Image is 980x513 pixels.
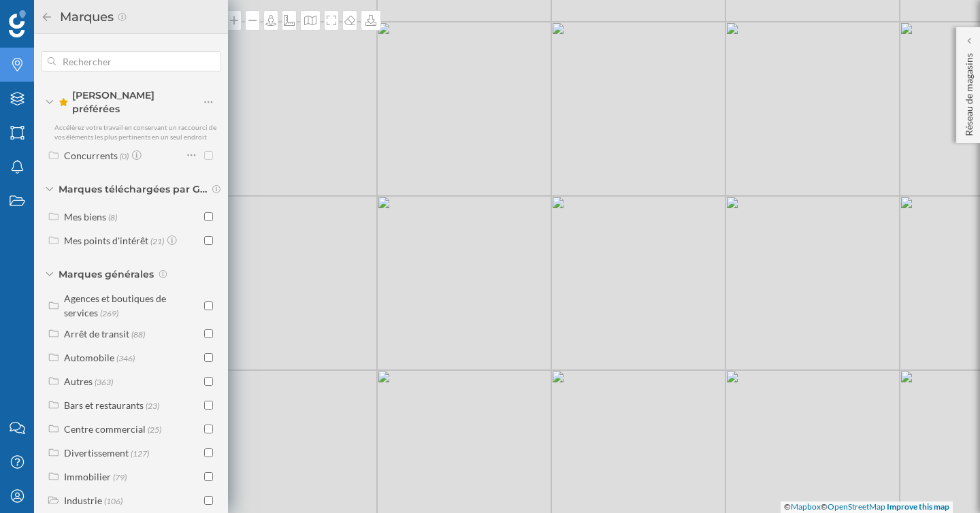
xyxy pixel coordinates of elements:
span: (25) [148,423,161,435]
div: Divertissement [64,447,129,459]
span: (363) [95,376,113,387]
div: Bars et restaurants [64,399,144,411]
div: Industrie [64,495,102,506]
img: Logo Geoblink [9,10,26,37]
div: © © [781,501,953,513]
a: Mapbox [791,501,821,512]
span: (79) [113,471,127,482]
span: Accélérez votre travail en conservant un raccourci de vos éléments les plus pertinents en un seul... [54,123,216,141]
div: Centre commercial [64,423,146,435]
a: Improve this map [887,501,949,512]
span: (346) [116,352,135,363]
span: (127) [131,447,149,459]
span: (0) [120,150,129,161]
span: (269) [100,307,118,318]
div: Agences et boutiques de services [64,293,166,318]
div: Automobile [64,352,114,363]
div: Autres [64,376,93,387]
span: Marques générales [59,267,154,281]
div: Mes biens [64,211,106,222]
span: (23) [146,399,159,411]
a: OpenStreetMap [828,501,885,512]
div: Mes points d'intérêt [64,235,148,246]
span: (21) [150,235,164,246]
span: Marques téléchargées par Geoblink [59,182,208,196]
h2: Marques [53,6,117,28]
p: Réseau de magasins [962,48,976,136]
span: (106) [104,495,122,506]
span: (8) [108,211,117,222]
div: Immobilier [64,471,111,482]
span: [PERSON_NAME] préférées [59,88,203,116]
span: (88) [131,328,145,340]
div: Concurrents [64,150,118,161]
div: Arrêt de transit [64,328,129,340]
